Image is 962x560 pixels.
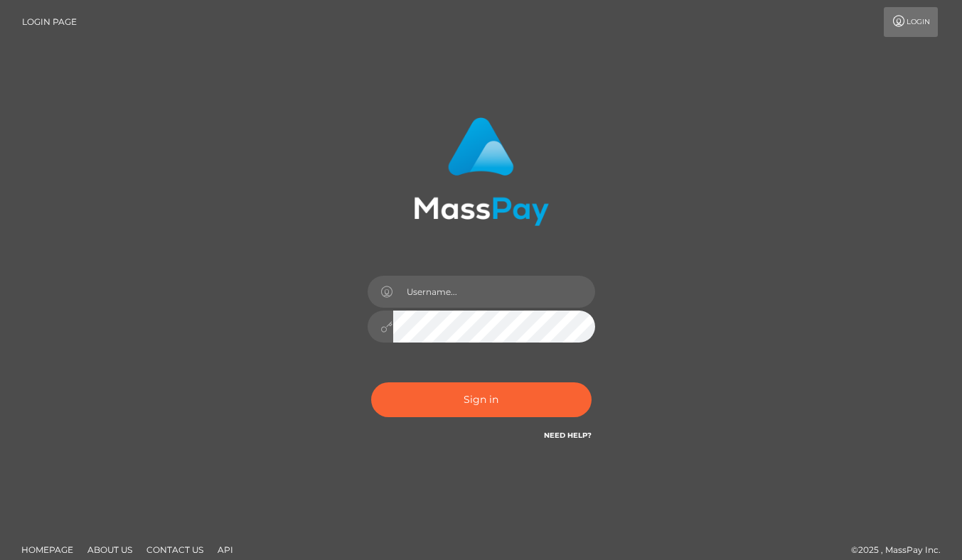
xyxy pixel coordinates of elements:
input: Username... [393,276,595,308]
div: © 2025 , MassPay Inc. [851,542,951,558]
button: Sign in [371,382,592,417]
a: Login Page [22,7,77,37]
a: Need Help? [544,431,592,440]
img: MassPay Login [414,117,549,226]
a: Login [884,7,938,37]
